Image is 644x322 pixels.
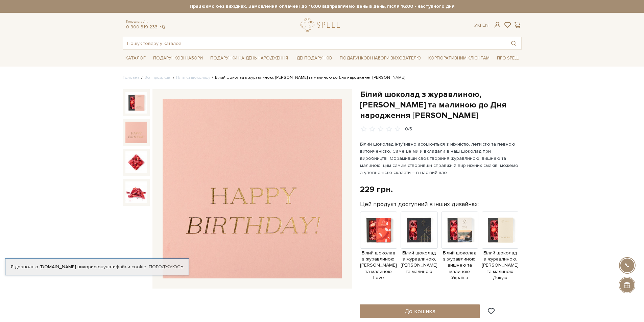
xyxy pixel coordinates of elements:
[150,53,206,64] a: Подарункові набори
[208,53,291,64] a: Подарунки на День народження
[123,3,522,9] strong: Працюємо без вихідних. Замовлення оплачені до 16:00 відправляємо день в день, після 16:00 - насту...
[126,20,166,24] span: Консультація:
[494,53,521,64] a: Про Spell
[401,212,438,249] img: Продукт
[506,37,521,49] button: Пошук товару у каталозі
[116,264,146,270] a: файли cookie
[401,250,438,275] span: Білий шоколад з журавлиною, [PERSON_NAME] та малиною
[163,99,342,278] img: Білий шоколад з журавлиною, вишнею та малиною до Дня народження рожевий
[149,264,183,270] a: Погоджуюсь
[144,75,171,80] a: Вся продукція
[293,53,335,64] a: Ідеї подарунків
[360,184,393,195] div: 229 грн.
[480,22,481,28] span: |
[360,250,397,281] span: Білий шоколад з журавлиною, [PERSON_NAME] та малиною Love
[125,92,147,114] img: Білий шоколад з журавлиною, вишнею та малиною до Дня народження рожевий
[360,212,397,249] img: Продукт
[125,122,147,143] img: Білий шоколад з журавлиною, вишнею та малиною до Дня народження рожевий
[125,151,147,173] img: Білий шоколад з журавлиною, вишнею та малиною до Дня народження рожевий
[301,18,343,32] a: logo
[123,53,148,64] a: Каталог
[159,24,166,30] a: telegram
[405,307,435,315] span: До кошика
[482,212,519,249] img: Продукт
[482,250,519,281] span: Білий шоколад з журавлиною, [PERSON_NAME] та малиною Дякую
[210,75,405,81] li: Білий шоколад з журавлиною, [PERSON_NAME] та малиною до Дня народження [PERSON_NAME]
[123,37,506,49] input: Пошук товару у каталозі
[426,52,492,64] a: Корпоративним клієнтам
[441,212,478,249] img: Продукт
[360,304,480,318] button: До кошика
[5,264,189,270] div: Я дозволяю [DOMAIN_NAME] використовувати
[125,181,147,203] img: Білий шоколад з журавлиною, вишнею та малиною до Дня народження рожевий
[123,75,140,80] a: Головна
[126,24,158,30] a: 0 800 319 233
[337,52,424,64] a: Подарункові набори вихователю
[360,141,519,176] p: Білий шоколад інтуїтивно асоціюється з ніжністю, легкістю та певною витонченістю. Саме це ми й вк...
[360,227,397,281] a: Білий шоколад з журавлиною, [PERSON_NAME] та малиною Love
[474,22,488,28] div: Ук
[405,126,412,132] div: 0/5
[441,227,478,281] a: Білий шоколад з журавлиною, вишнею та малиною Україна
[360,200,479,208] label: Цей продукт доступний в інших дизайнах:
[482,227,519,281] a: Білий шоколад з журавлиною, [PERSON_NAME] та малиною Дякую
[482,22,488,28] a: En
[441,250,478,281] span: Білий шоколад з журавлиною, вишнею та малиною Україна
[176,75,210,80] a: Плитки шоколаду
[360,89,522,121] h1: Білий шоколад з журавлиною, [PERSON_NAME] та малиною до Дня народження [PERSON_NAME]
[401,227,438,274] a: Білий шоколад з журавлиною, [PERSON_NAME] та малиною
